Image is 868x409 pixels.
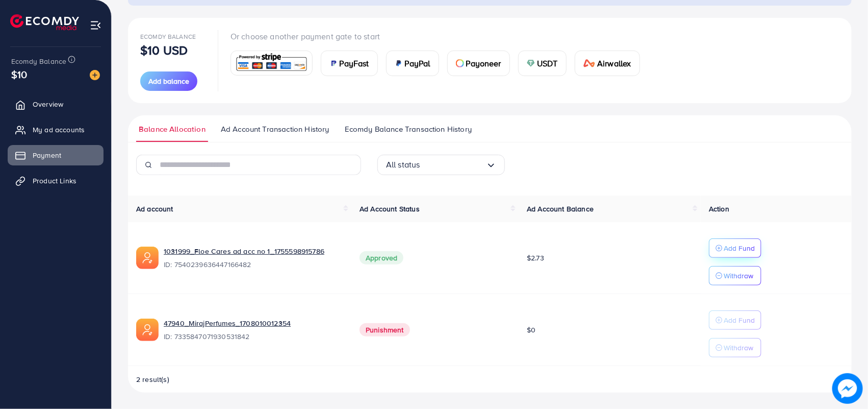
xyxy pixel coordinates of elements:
[33,125,85,135] span: My ad accounts
[724,314,755,326] p: Add Fund
[360,251,403,264] span: Approved
[575,51,640,76] a: cardAirwallex
[234,52,309,74] img: card
[456,59,464,67] img: card
[360,204,420,214] span: Ad Account Status
[386,51,439,76] a: cardPayPal
[709,238,761,258] button: Add Fund
[527,325,535,335] span: $0
[395,59,403,67] img: card
[136,319,159,341] img: ic-ads-acc.e4c84228.svg
[405,57,430,69] span: PayPal
[164,331,343,342] span: ID: 7335847071930531842
[136,374,169,384] span: 2 result(s)
[8,145,104,165] a: Payment
[33,150,61,160] span: Payment
[164,318,343,342] div: <span class='underline'>47940_MirajPerfumes_1708010012354</span></br>7335847071930531842
[466,57,501,69] span: Payoneer
[447,51,510,76] a: cardPayoneer
[139,124,206,135] span: Balance Allocation
[33,176,76,186] span: Product Links
[10,14,79,30] img: logo
[709,310,761,330] button: Add Fund
[360,323,410,336] span: Punishment
[321,51,378,76] a: cardPayFast
[340,57,369,69] span: PayFast
[140,44,188,56] p: $10 USD
[8,171,104,191] a: Product Links
[724,242,755,254] p: Add Fund
[518,51,567,76] a: cardUSDT
[164,246,343,270] div: <span class='underline'>1031999_Floe Cares ad acc no 1_1755598915786</span></br>7540239636447166482
[345,124,472,135] span: Ecomdy Balance Transaction History
[832,373,863,404] img: image
[11,67,27,82] span: $10
[164,259,343,270] span: ID: 7540239636447166482
[221,124,329,135] span: Ad Account Transaction History
[164,318,343,328] a: 47940_MirajPerfumes_1708010012354
[527,253,544,263] span: $2.73
[231,51,313,76] a: card
[597,57,631,69] span: Airwallex
[140,32,196,41] span: Ecomdy Balance
[709,204,729,214] span: Action
[140,71,197,91] button: Add balance
[90,70,100,80] img: image
[90,19,101,31] img: menu
[709,338,761,357] button: Withdraw
[231,30,648,42] p: Or choose another payment gate to start
[537,57,558,69] span: USDT
[136,204,173,214] span: Ad account
[329,59,338,67] img: card
[8,94,104,114] a: Overview
[33,99,63,109] span: Overview
[164,246,343,256] a: 1031999_Floe Cares ad acc no 1_1755598915786
[527,204,594,214] span: Ad Account Balance
[8,119,104,140] a: My ad accounts
[148,76,189,86] span: Add balance
[527,59,535,67] img: card
[420,157,486,173] input: Search for option
[724,342,753,354] p: Withdraw
[386,157,420,173] span: All status
[724,270,753,282] p: Withdraw
[136,247,159,269] img: ic-ads-acc.e4c84228.svg
[11,56,66,66] span: Ecomdy Balance
[583,59,596,67] img: card
[709,266,761,285] button: Withdraw
[377,155,505,175] div: Search for option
